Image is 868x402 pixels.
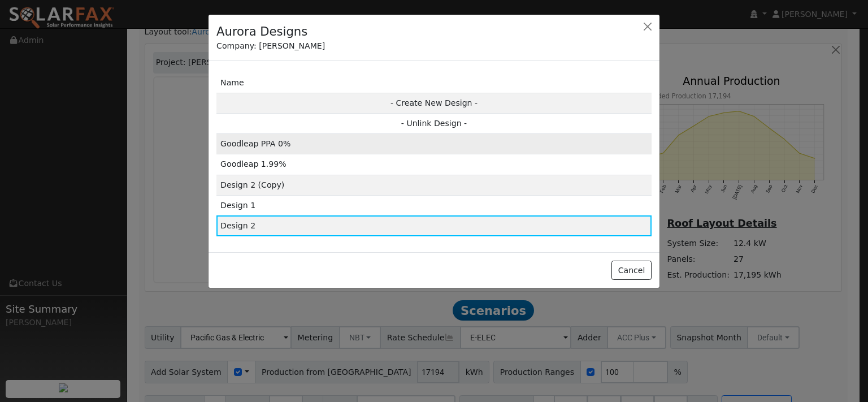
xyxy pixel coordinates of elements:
[216,134,652,154] td: Goodleap PPA 0%
[216,175,652,195] td: Design 2 (Copy)
[216,114,652,134] td: - Unlink Design -
[611,261,652,280] button: Cancel
[216,23,307,41] h4: Aurora Designs
[216,215,652,236] td: Design 2
[216,195,652,215] td: Design 1
[216,93,652,113] td: - Create New Design -
[216,40,652,52] div: Company: [PERSON_NAME]
[216,154,652,175] td: Goodleap 1.99%
[216,73,652,93] td: Name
